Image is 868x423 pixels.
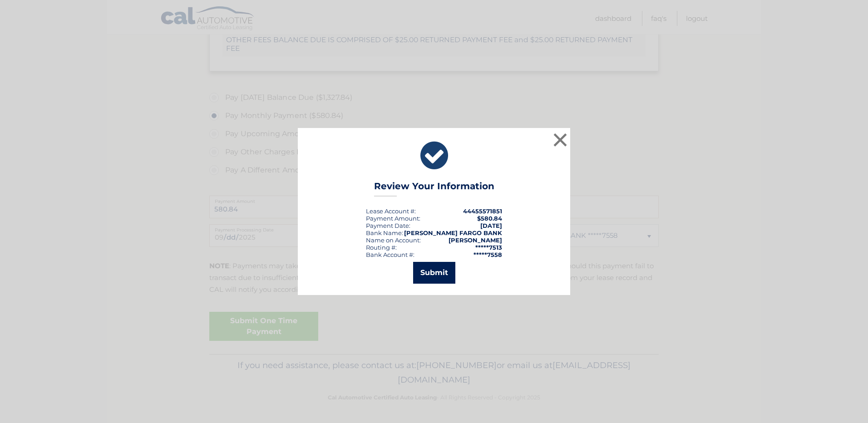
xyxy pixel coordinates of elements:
div: Bank Name: [366,229,403,236]
button: × [551,131,569,149]
div: : [366,222,410,229]
h3: Review Your Information [374,181,494,197]
strong: [PERSON_NAME] [449,236,502,244]
strong: [PERSON_NAME] FARGO BANK [404,229,502,236]
div: Bank Account #: [366,251,414,258]
div: Lease Account #: [366,207,416,215]
div: Routing #: [366,244,397,251]
strong: 44455571851 [463,207,502,215]
button: Submit [413,262,455,284]
span: Payment Date [366,222,409,229]
div: Payment Amount: [366,215,420,222]
div: Name on Account: [366,236,421,244]
span: [DATE] [480,222,502,229]
span: $580.84 [477,215,502,222]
